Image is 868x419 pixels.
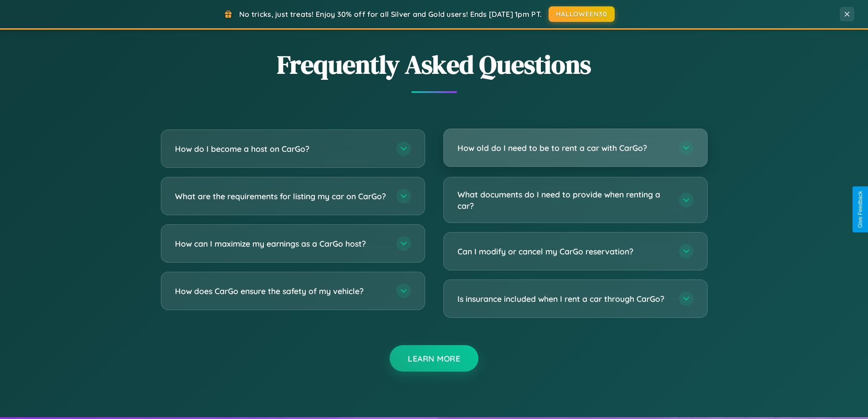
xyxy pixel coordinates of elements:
h3: How old do I need to be to rent a car with CarGo? [457,142,670,154]
h3: How do I become a host on CarGo? [175,143,387,155]
button: HALLOWEEN30 [549,6,615,22]
h3: How does CarGo ensure the safety of my vehicle? [175,285,387,297]
h3: Can I modify or cancel my CarGo reservation? [457,246,670,257]
h2: Frequently Asked Questions [161,47,708,82]
h3: Is insurance included when I rent a car through CarGo? [457,293,670,305]
span: No tricks, just treats! Enjoy 30% off for all Silver and Gold users! Ends [DATE] 1pm PT. [239,10,542,19]
button: Learn More [390,345,478,372]
h3: What documents do I need to provide when renting a car? [457,189,670,211]
h3: How can I maximize my earnings as a CarGo host? [175,238,387,249]
div: Give Feedback [857,191,863,228]
h3: What are the requirements for listing my car on CarGo? [175,191,387,202]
